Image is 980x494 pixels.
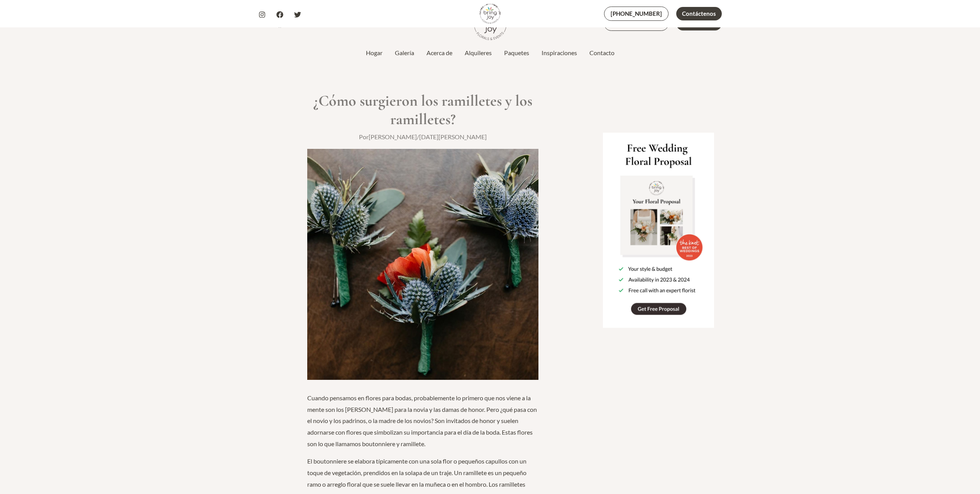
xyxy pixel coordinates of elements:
font: Inspiraciones [542,49,577,56]
a: Hogar [360,48,389,57]
font: ¿Cómo surgieron los ramilletes y los ramilletes? [313,91,532,128]
font: Paquetes [504,49,529,56]
a: Inspiraciones [535,48,583,57]
img: Trae alegría [479,3,501,24]
font: Hogar [366,49,383,56]
a: Contáctenos [676,7,722,20]
a: Instagram [259,11,266,18]
a: Acerca de [420,48,459,57]
a: Alquileres [459,48,498,57]
font: [DATE][PERSON_NAME] [419,133,487,140]
font: Alquileres [465,49,492,56]
a: Gorjeo [294,11,301,18]
font: [PHONE_NUMBER] [611,10,662,17]
a: Paquetes [498,48,535,57]
nav: Navegación del sitio [360,47,621,59]
font: Galería [395,49,414,56]
font: Cuando pensamos en flores para bodas, probablemente lo primero que nos viene a la mente son los [... [307,394,537,447]
a: [PHONE_NUMBER] [604,7,669,21]
a: [PERSON_NAME] [369,133,417,140]
font: Contacto [589,49,614,56]
font: / [417,133,419,140]
font: Por [359,133,369,140]
font: Acerca de [427,49,452,56]
a: Contacto [583,48,621,57]
font: Contáctenos [682,10,716,17]
a: Galería [389,48,420,57]
a: Facebook [276,11,283,18]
